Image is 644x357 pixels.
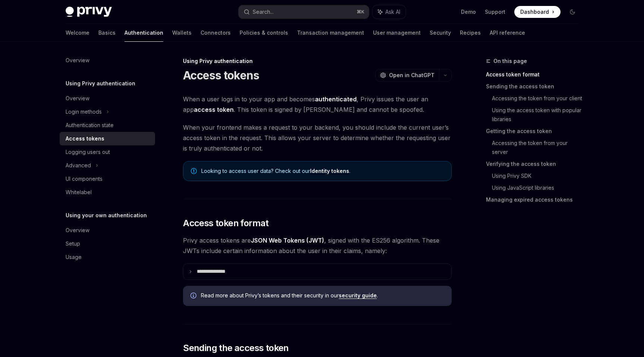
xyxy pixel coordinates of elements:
a: Basics [98,24,116,42]
div: Authentication state [66,121,114,130]
button: Open in ChatGPT [375,69,439,82]
button: Ask AI [373,5,405,19]
span: Access token format [183,217,269,229]
a: Accessing the token from your client [492,92,584,104]
div: Whitelabel [66,188,92,197]
a: Access tokens [60,132,155,145]
a: API reference [490,24,525,42]
svg: Info [190,293,198,300]
a: Connectors [201,24,231,42]
span: Open in ChatGPT [389,72,435,79]
a: Authentication [124,24,163,42]
a: Verifying the access token [486,158,584,170]
a: Transaction management [297,24,364,42]
div: Overview [66,226,89,235]
a: Logging users out [60,145,155,159]
a: Overview [60,54,155,67]
div: Usage [66,253,82,262]
span: Read more about Privy’s tokens and their security in our . [201,292,444,299]
a: security guide [339,292,377,299]
a: Getting the access token [486,125,584,137]
a: Accessing the token from your server [492,137,584,158]
div: Setup [66,239,80,248]
a: Authentication state [60,119,155,132]
a: Demo [461,8,476,16]
a: Welcome [66,24,89,42]
span: Ask AI [385,8,400,16]
div: Logging users out [66,148,110,157]
a: Policies & controls [240,24,288,42]
h5: Using Privy authentication [66,79,135,88]
strong: access token [194,106,234,113]
div: UI components [66,174,102,183]
h1: Access tokens [183,69,259,82]
a: Usage [60,250,155,264]
a: Overview [60,224,155,237]
a: Security [430,24,451,42]
a: Using the access token with popular libraries [492,104,584,125]
button: Search...⌘K [239,5,369,19]
div: Advanced [66,161,91,170]
h5: Using your own authentication [66,211,147,220]
a: Support [485,8,505,16]
div: Access tokens [66,134,104,143]
a: Managing expired access tokens [486,194,584,206]
span: Looking to access user data? Check out our . [201,167,444,175]
span: On this page [493,57,527,66]
a: Sending the access token [486,80,584,92]
a: Using JavaScript libraries [492,182,584,194]
span: Sending the access token [183,342,289,354]
a: Dashboard [514,6,561,18]
div: Using Privy authentication [183,57,452,65]
span: Privy access tokens are , signed with the ES256 algorithm. These JWTs include certain information... [183,235,452,256]
div: Search... [253,7,274,16]
img: dark logo [66,7,112,17]
strong: authenticated [315,95,357,103]
a: Identity tokens [310,168,349,174]
a: Setup [60,237,155,250]
div: Overview [66,94,89,103]
span: ⌘ K [357,9,364,15]
a: JSON Web Tokens (JWT) [251,237,324,244]
span: When a user logs in to your app and becomes , Privy issues the user an app . This token is signed... [183,94,452,115]
span: When your frontend makes a request to your backend, you should include the current user’s access ... [183,122,452,154]
span: Dashboard [520,8,549,16]
a: Overview [60,92,155,105]
a: Wallets [172,24,192,42]
a: User management [373,24,421,42]
button: Toggle dark mode [566,6,578,18]
div: Login methods [66,107,102,116]
svg: Note [191,168,197,174]
a: Using Privy SDK [492,170,584,182]
a: Access token format [486,69,584,80]
a: Recipes [460,24,481,42]
a: Whitelabel [60,186,155,199]
div: Overview [66,56,89,65]
a: UI components [60,172,155,186]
